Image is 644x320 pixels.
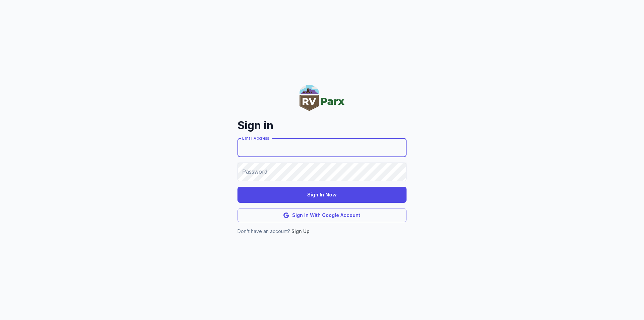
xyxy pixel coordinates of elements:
[237,187,407,203] button: Sign In Now
[237,118,407,133] h4: Sign in
[237,228,407,235] p: Don't have an account?
[237,208,407,223] button: Sign In With Google Account
[242,135,269,141] label: Email Address
[291,228,310,234] a: Sign Up
[300,85,344,111] img: RVParx.com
